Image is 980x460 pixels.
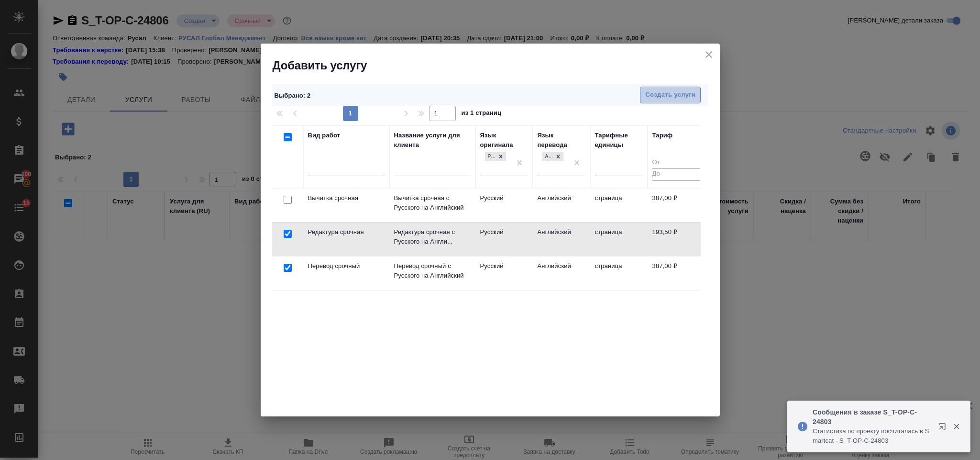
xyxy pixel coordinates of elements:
p: Редактура срочная с Русского на Англи... [394,227,471,247]
h2: Добавить услугу [273,58,720,73]
td: Английский [533,257,590,290]
div: Тариф [652,131,673,140]
input: От [652,157,700,169]
p: Сообщения в заказе S_T-OP-C-24803 [813,407,932,426]
td: страница [590,189,648,222]
td: 387,00 ₽ [648,189,705,222]
span: Создать услуги [645,90,695,101]
div: Язык оригинала [480,131,528,150]
p: Вычитка срочная [308,193,385,203]
td: страница [590,257,648,290]
td: Русский [475,257,533,290]
p: Перевод срочный [308,261,385,271]
p: Cтатистика по проекту посчиталась в Smartcat - S_T-OP-C-24803 [813,426,932,446]
button: Открыть в новой вкладке [933,417,956,440]
span: из 1 страниц [462,107,502,121]
td: 387,00 ₽ [648,257,705,290]
td: Английский [533,189,590,222]
td: 193,50 ₽ [648,223,705,256]
button: Закрыть [947,422,966,431]
td: Русский [475,223,533,256]
input: До [652,168,700,180]
p: Перевод срочный с Русского на Английский [394,261,471,280]
td: страница [590,223,648,256]
div: Название услуги для клиента [394,131,471,150]
span: Выбрано : 2 [275,92,311,99]
div: Русский [484,151,507,163]
p: Вычитка срочная с Русского на Английский [394,193,471,213]
div: Русский [485,152,496,162]
button: Создать услуги [640,87,701,103]
div: Язык перевода [538,131,585,150]
button: close [702,47,716,62]
div: Тарифные единицы [595,131,643,150]
div: Английский [542,152,553,162]
div: Английский [541,151,564,163]
td: Русский [475,189,533,222]
td: Английский [533,223,590,256]
div: Вид работ [308,131,341,140]
p: Редактура срочная [308,227,385,237]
